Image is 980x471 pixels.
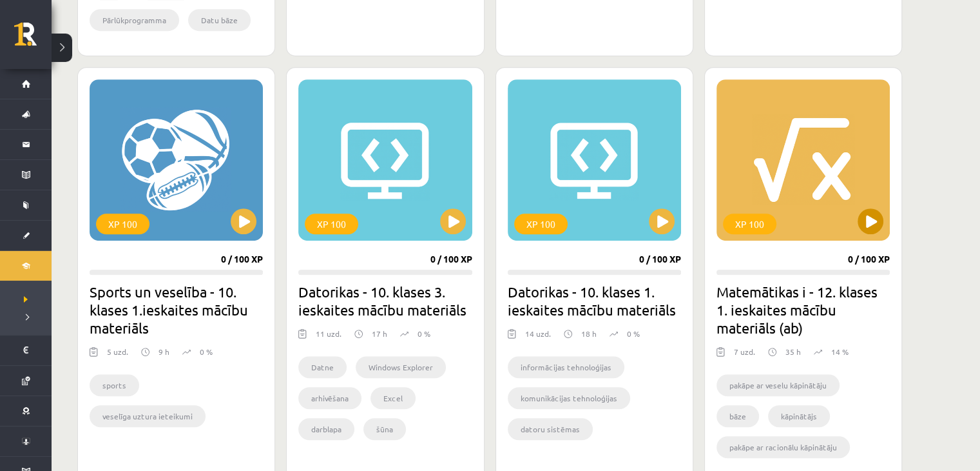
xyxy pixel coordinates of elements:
[298,283,472,319] h2: Datorikas - 10. klases 3. ieskaites mācību materiāls
[298,418,354,440] li: darblapa
[372,328,387,339] p: 17 h
[200,346,213,357] p: 0 %
[159,346,169,357] p: 9 h
[508,387,630,409] li: komunikācijas tehnoloģijas
[188,9,251,31] li: Datu bāze
[831,346,849,357] p: 14 %
[785,346,801,357] p: 35 h
[90,405,206,427] li: veselīga uztura ieteikumi
[723,214,776,234] div: XP 100
[525,328,551,347] div: 14 uzd.
[298,387,361,409] li: arhivēšana
[370,387,416,409] li: Excel
[316,328,341,347] div: 11 uzd.
[90,374,139,396] li: sports
[508,283,681,319] h2: Datorikas - 10. klases 1. ieskaites mācību materiāls
[96,214,149,234] div: XP 100
[508,418,593,440] li: datoru sistēmas
[298,356,347,378] li: Datne
[627,328,640,339] p: 0 %
[716,405,759,427] li: bāze
[716,374,840,396] li: pakāpe ar veselu kāpinātāju
[418,328,430,339] p: 0 %
[734,346,755,365] div: 7 uzd.
[305,214,358,234] div: XP 100
[107,346,128,365] div: 5 uzd.
[716,283,890,337] h2: Matemātikas i - 12. klases 1. ieskaites mācību materiāls (ab)
[768,405,830,427] li: kāpinātājs
[90,9,179,31] li: Pārlūkprogramma
[363,418,406,440] li: šūna
[581,328,597,339] p: 18 h
[514,214,568,234] div: XP 100
[356,356,446,378] li: Windows Explorer
[508,356,624,378] li: informācijas tehnoloģijas
[14,23,52,55] a: Rīgas 1. Tālmācības vidusskola
[716,436,850,458] li: pakāpe ar racionālu kāpinātāju
[90,283,263,337] h2: Sports un veselība - 10. klases 1.ieskaites mācību materiāls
